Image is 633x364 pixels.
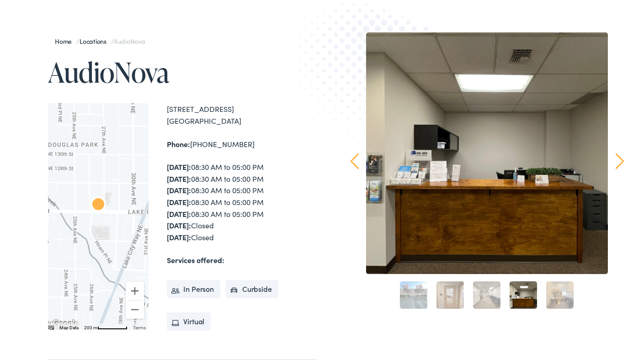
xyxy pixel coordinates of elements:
strong: [DATE]: [167,185,191,195]
strong: [DATE]: [167,174,191,184]
li: Curbside [226,280,278,298]
a: 2 [436,281,464,309]
strong: [DATE]: [167,220,191,230]
button: Map Data [59,325,79,331]
a: 4 [510,281,537,309]
a: 5 [546,281,574,309]
span: 200 m [84,325,97,330]
a: Prev [350,153,359,169]
strong: [DATE]: [167,162,191,172]
a: Home [55,37,76,46]
button: Keyboard shortcuts [48,325,54,331]
li: Virtual [167,312,211,331]
span: / / [55,37,145,46]
a: Locations [80,37,111,46]
strong: [DATE]: [167,209,191,219]
button: Zoom out [126,301,144,319]
div: AudioNova [87,195,109,216]
button: Map Scale: 200 m per 62 pixels [81,323,130,330]
div: [STREET_ADDRESS] [GEOGRAPHIC_DATA] [167,103,316,127]
button: Zoom in [126,282,144,300]
strong: [DATE]: [167,197,191,207]
strong: Phone: [167,139,190,149]
a: Terms (opens in new tab) [133,325,146,330]
strong: [DATE]: [167,232,191,242]
a: 1 [400,281,427,309]
img: Google [50,318,80,330]
span: AudioNova [114,37,145,46]
a: Open this area in Google Maps (opens a new window) [50,318,80,330]
a: 3 [473,281,500,309]
h1: AudioNova [48,57,316,87]
li: In Person [167,280,220,298]
a: Next [615,153,624,169]
strong: Services offered: [167,255,224,265]
div: 08:30 AM to 05:00 PM 08:30 AM to 05:00 PM 08:30 AM to 05:00 PM 08:30 AM to 05:00 PM 08:30 AM to 0... [167,161,316,243]
div: [PHONE_NUMBER] [167,138,316,150]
